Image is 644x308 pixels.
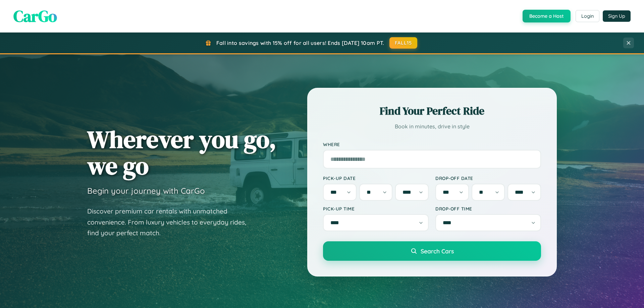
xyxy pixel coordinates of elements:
label: Drop-off Date [435,175,541,181]
span: CarGo [13,5,57,27]
h2: Find Your Perfect Ride [323,104,541,118]
label: Where [323,141,541,147]
label: Drop-off Time [435,206,541,211]
span: Search Cars [421,247,454,255]
button: Login [576,10,599,22]
h1: Wherever you go, we go [87,126,276,179]
button: Sign Up [603,10,631,22]
label: Pick-up Date [323,175,429,181]
label: Pick-up Time [323,206,429,211]
button: Search Cars [323,241,541,261]
span: Fall into savings with 15% off for all users! Ends [DATE] 10am PT. [216,40,384,46]
h3: Begin your journey with CarGo [87,186,205,196]
button: Become a Host [523,10,571,22]
p: Book in minutes, drive in style [323,122,541,131]
p: Discover premium car rentals with unmatched convenience. From luxury vehicles to everyday rides, ... [87,206,255,239]
button: FALL15 [389,37,418,49]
